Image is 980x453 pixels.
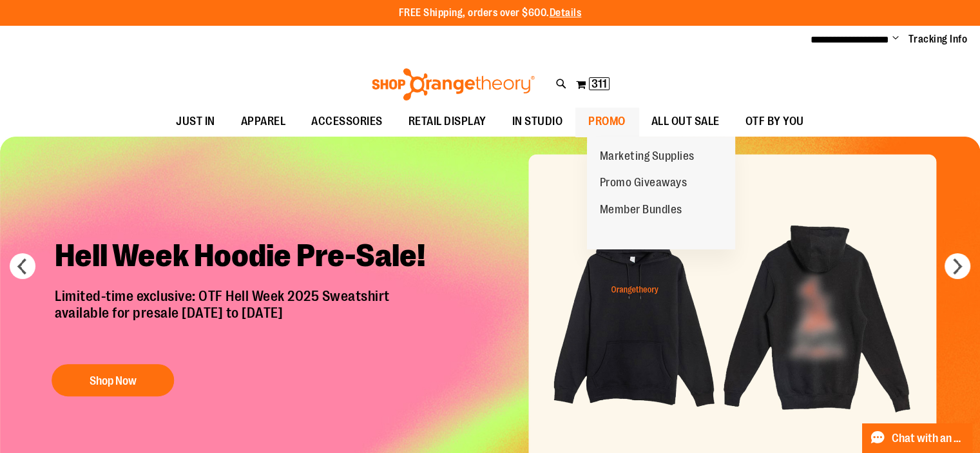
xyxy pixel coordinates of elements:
span: ACCESSORIES [311,107,383,136]
span: PROMO [588,107,626,136]
span: Member Bundles [600,203,682,219]
span: RETAIL DISPLAY [408,107,486,136]
span: JUST IN [176,107,215,136]
button: Account menu [892,33,899,46]
p: Limited-time exclusive: OTF Hell Week 2025 Sweatshirt available for presale [DATE] to [DATE] [45,288,448,351]
span: IN STUDIO [512,107,563,136]
h2: Hell Week Hoodie Pre-Sale! [45,227,448,288]
a: Details [550,7,582,19]
span: Promo Giveaways [600,176,687,192]
a: Tracking Info [908,32,968,46]
span: Chat with an Expert [892,432,965,445]
button: Shop Now [52,364,174,396]
span: Marketing Supplies [600,149,695,166]
span: ALL OUT SALE [651,107,720,136]
img: Shop Orangetheory [370,68,537,101]
button: next [945,253,970,279]
span: 311 [591,77,607,90]
button: Chat with an Expert [862,423,973,453]
span: APPAREL [241,107,286,136]
span: OTF BY YOU [745,107,804,136]
button: prev [10,253,35,279]
p: FREE Shipping, orders over $600. [399,6,582,21]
